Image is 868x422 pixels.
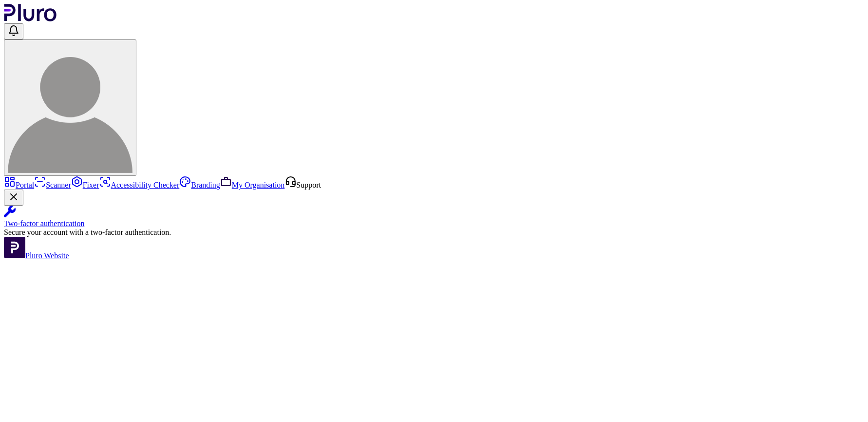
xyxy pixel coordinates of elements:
[8,48,132,173] img: pluro Demo
[4,228,864,237] div: Secure your account with a two-factor authentication.
[179,181,220,189] a: Branding
[4,23,23,39] button: Open notifications, you have undefined new notifications
[220,181,285,189] a: My Organisation
[4,190,23,206] button: Close Two-factor authentication notification
[4,206,864,228] a: Two-factor authentication
[4,251,69,260] a: Open Pluro Website
[4,176,864,260] aside: Sidebar menu
[4,39,136,176] button: pluro Demo
[4,181,34,189] a: Portal
[285,181,321,189] a: Open Support screen
[99,181,180,189] a: Accessibility Checker
[4,219,864,228] div: Two-factor authentication
[34,181,71,189] a: Scanner
[4,15,57,23] a: Logo
[71,181,99,189] a: Fixer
